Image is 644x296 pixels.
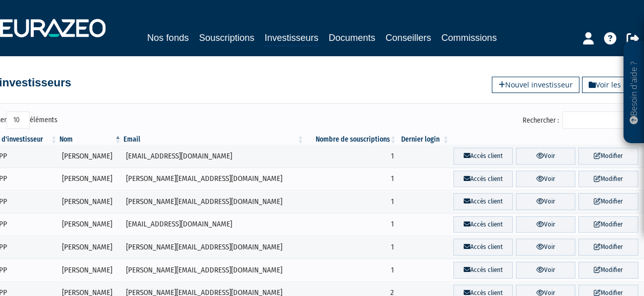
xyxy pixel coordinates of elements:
[398,134,450,145] th: Dernier login : activer pour trier la colonne par ordre croissant
[58,134,122,145] th: Nom : activer pour trier la colonne par ordre d&eacute;croissant
[305,168,398,191] td: 1
[58,145,122,168] td: [PERSON_NAME]
[58,259,122,282] td: [PERSON_NAME]
[492,77,579,93] a: Nouvel investisseur
[122,145,305,168] td: [EMAIL_ADDRESS][DOMAIN_NAME]
[516,193,575,210] a: Voir
[453,216,513,233] a: Accès client
[516,239,575,256] a: Voir
[578,262,638,279] a: Modifier
[516,216,575,233] a: Voir
[305,145,398,168] td: 1
[516,148,575,165] a: Voir
[578,216,638,233] a: Modifier
[122,259,305,282] td: [PERSON_NAME][EMAIL_ADDRESS][DOMAIN_NAME]
[578,193,638,210] a: Modifier
[305,190,398,213] td: 1
[578,171,638,188] a: Modifier
[305,236,398,259] td: 1
[453,148,513,165] a: Accès client
[329,31,376,45] a: Documents
[122,134,305,145] th: Email : activer pour trier la colonne par ordre croissant
[453,262,513,279] a: Accès client
[305,213,398,236] td: 1
[305,259,398,282] td: 1
[58,190,122,213] td: [PERSON_NAME]
[58,236,122,259] td: [PERSON_NAME]
[516,171,575,188] a: Voir
[628,47,640,139] p: Besoin d'aide ?
[122,236,305,259] td: [PERSON_NAME][EMAIL_ADDRESS][DOMAIN_NAME]
[58,213,122,236] td: [PERSON_NAME]
[442,31,497,45] a: Commissions
[122,168,305,191] td: [PERSON_NAME][EMAIL_ADDRESS][DOMAIN_NAME]
[453,239,513,256] a: Accès client
[453,171,513,188] a: Accès client
[122,190,305,213] td: [PERSON_NAME][EMAIL_ADDRESS][DOMAIN_NAME]
[58,168,122,191] td: [PERSON_NAME]
[516,262,575,279] a: Voir
[578,239,638,256] a: Modifier
[122,213,305,236] td: [EMAIL_ADDRESS][DOMAIN_NAME]
[305,134,398,145] th: Nombre de souscriptions : activer pour trier la colonne par ordre croissant
[7,111,30,129] select: Afficheréléments
[264,31,318,47] a: Investisseurs
[386,31,431,45] a: Conseillers
[453,193,513,210] a: Accès client
[147,31,189,45] a: Nos fonds
[578,148,638,165] a: Modifier
[199,31,254,45] a: Souscriptions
